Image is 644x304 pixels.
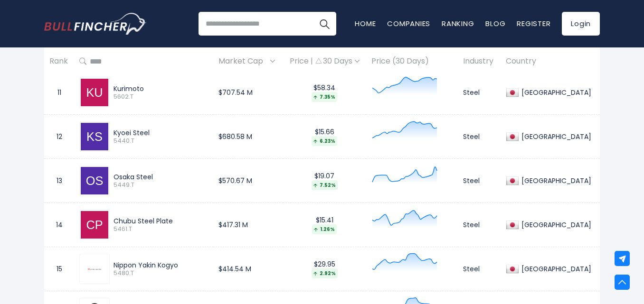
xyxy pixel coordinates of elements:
div: [GEOGRAPHIC_DATA] [519,221,591,229]
span: 5449.T [114,181,208,189]
a: Companies [387,18,430,28]
span: 5480.T [114,269,208,277]
td: Steel [458,203,500,247]
span: Market Cap [218,54,268,69]
td: Steel [458,71,500,115]
td: Steel [458,247,500,291]
div: [GEOGRAPHIC_DATA] [519,88,591,97]
div: 7.35% [312,92,337,102]
div: 6.23% [312,136,337,146]
td: 15 [44,247,74,291]
div: [GEOGRAPHIC_DATA] [519,132,591,141]
td: 14 [44,203,74,247]
div: $19.07 [288,172,361,190]
div: 2.92% [312,268,338,278]
a: Ranking [442,18,474,28]
td: $414.54 M [213,247,283,291]
div: Nippon Yakin Kogyo [114,261,208,269]
th: Price (30 Days) [366,47,458,75]
button: Search [313,12,336,36]
td: 11 [44,71,74,115]
div: $15.66 [288,128,361,146]
div: 7.52% [312,180,338,190]
div: 1.26% [312,224,337,234]
th: Country [501,47,600,75]
td: 13 [44,159,74,203]
td: 12 [44,115,74,159]
td: $680.58 M [213,115,283,159]
div: Price | 30 Days [288,56,361,66]
img: 5480.T.png [81,262,108,276]
div: $29.95 [288,260,361,278]
div: Kyoei Steel [114,129,208,137]
img: Bullfincher logo [44,13,147,35]
th: Industry [458,47,500,75]
td: $417.31 M [213,203,283,247]
a: Home [355,18,376,28]
div: $15.41 [288,216,361,234]
div: Chubu Steel Plate [114,217,208,225]
td: Steel [458,159,500,203]
th: Rank [44,47,74,75]
div: [GEOGRAPHIC_DATA] [519,176,591,185]
a: Register [517,18,550,28]
div: $58.34 [288,83,361,102]
a: Login [562,12,600,36]
div: Osaka Steel [114,173,208,181]
a: Go to homepage [44,13,146,35]
td: $707.54 M [213,71,283,115]
a: Blog [485,18,505,28]
span: 5602.T [114,93,208,101]
td: $570.67 M [213,159,283,203]
div: [GEOGRAPHIC_DATA] [519,265,591,273]
span: 5440.T [114,137,208,145]
div: Kurimoto [114,84,208,93]
span: 5461.T [114,225,208,233]
td: Steel [458,115,500,159]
